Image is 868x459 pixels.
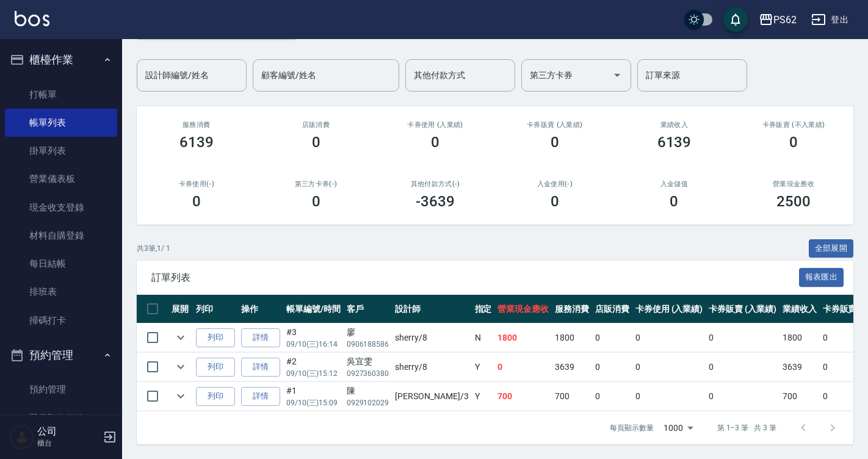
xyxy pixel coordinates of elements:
[776,193,811,210] h3: 2500
[347,397,389,408] p: 0929102029
[151,121,242,129] h3: 服務消費
[632,382,706,411] td: 0
[286,339,341,350] p: 09/10 (三) 16:14
[552,323,592,352] td: 1800
[748,121,839,129] h2: 卡券販賣 (不入業績)
[754,7,801,32] button: PS62
[717,422,776,433] p: 第 1–3 筆 共 3 筆
[706,353,779,381] td: 0
[5,193,117,222] a: 現金收支登錄
[592,295,632,323] th: 店販消費
[657,134,692,151] h3: 6139
[37,425,99,438] h5: 公司
[283,353,344,381] td: #2
[196,387,235,406] button: 列印
[779,353,820,381] td: 3639
[659,411,698,444] div: 1000
[799,268,844,287] button: 報表匯出
[632,353,706,381] td: 0
[706,382,779,411] td: 0
[151,272,799,284] span: 訂單列表
[629,121,720,129] h2: 業績收入
[5,44,117,76] button: 櫃檯作業
[347,368,389,379] p: 0927360380
[431,134,439,151] h3: 0
[286,368,341,379] p: 09/10 (三) 15:12
[193,295,238,323] th: 列印
[241,328,280,347] a: 詳情
[5,165,117,193] a: 營業儀表板
[5,278,117,306] a: 排班表
[196,358,235,377] button: 列印
[5,109,117,137] a: 帳單列表
[670,193,678,210] h3: 0
[10,425,34,449] img: Person
[172,328,190,347] button: expand row
[312,134,320,151] h3: 0
[723,7,748,32] button: save
[592,353,632,381] td: 0
[472,295,495,323] th: 指定
[494,295,552,323] th: 營業現金應收
[5,375,117,403] a: 預約管理
[809,239,854,258] button: 全部展開
[416,193,455,210] h3: -3639
[392,323,471,352] td: sherry /8
[552,353,592,381] td: 3639
[347,355,389,368] div: 吳宜雯
[283,382,344,411] td: #1
[773,12,797,27] div: PS62
[312,193,320,210] h3: 0
[390,121,480,129] h2: 卡券使用 (入業績)
[283,295,344,323] th: 帳單編號/時間
[286,397,341,408] p: 09/10 (三) 15:09
[5,306,117,334] a: 掃碼打卡
[168,295,193,323] th: 展開
[472,382,495,411] td: Y
[390,180,480,188] h2: 其他付款方式(-)
[748,180,839,188] h2: 營業現金應收
[494,323,552,352] td: 1800
[172,358,190,376] button: expand row
[510,121,600,129] h2: 卡券販賣 (入業績)
[271,180,361,188] h2: 第三方卡券(-)
[799,271,844,283] a: 報表匯出
[510,180,600,188] h2: 入金使用(-)
[779,295,820,323] th: 業績收入
[706,295,779,323] th: 卡券販賣 (入業績)
[37,438,99,449] p: 櫃台
[392,382,471,411] td: [PERSON_NAME] /3
[5,81,117,109] a: 打帳單
[789,134,798,151] h3: 0
[347,326,389,339] div: 廖
[551,134,559,151] h3: 0
[494,353,552,381] td: 0
[347,385,389,397] div: 陳
[392,295,471,323] th: 設計師
[347,339,389,350] p: 0906188586
[5,250,117,278] a: 每日結帳
[5,137,117,165] a: 掛單列表
[494,382,552,411] td: 700
[172,387,190,405] button: expand row
[192,193,201,210] h3: 0
[392,353,471,381] td: sherry /8
[632,295,706,323] th: 卡券使用 (入業績)
[779,382,820,411] td: 700
[238,295,283,323] th: 操作
[592,323,632,352] td: 0
[592,382,632,411] td: 0
[241,358,280,377] a: 詳情
[779,323,820,352] td: 1800
[151,180,242,188] h2: 卡券使用(-)
[551,193,559,210] h3: 0
[610,422,654,433] p: 每頁顯示數量
[15,11,49,26] img: Logo
[5,339,117,371] button: 預約管理
[632,323,706,352] td: 0
[806,9,853,31] button: 登出
[271,121,361,129] h2: 店販消費
[196,328,235,347] button: 列印
[179,134,214,151] h3: 6139
[607,65,627,85] button: Open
